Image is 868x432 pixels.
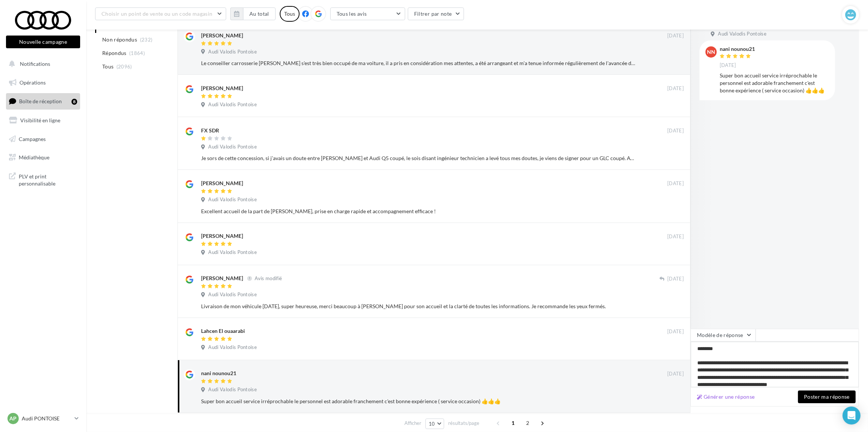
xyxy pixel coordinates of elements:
[798,390,856,403] button: Poster ma réponse
[201,85,243,92] div: [PERSON_NAME]
[101,10,212,17] span: Choisir un point de vente ou un code magasin
[667,328,684,335] span: [DATE]
[19,135,46,142] span: Campagnes
[201,208,635,215] div: Excellent accueil de la part de [PERSON_NAME], prise en charge rapide et accompagnement efficace !
[448,420,479,427] span: résultats/page
[6,36,80,48] button: Nouvelle campagne
[667,180,684,187] span: [DATE]
[201,327,245,335] div: Lahcen El ouaarabi
[20,117,60,123] span: Visibilité en ligne
[243,7,276,20] button: Au total
[4,113,82,128] a: Visibilité en ligne
[6,411,80,426] a: AP Audi PONTOISE
[19,79,46,86] span: Opérations
[19,154,49,160] span: Médiathèque
[116,64,132,70] span: (2096)
[95,7,226,20] button: Choisir un point de vente ou un code magasin
[255,275,282,281] span: Avis modifié
[667,128,684,134] span: [DATE]
[129,50,145,56] span: (1864)
[230,7,276,20] button: Au total
[667,233,684,240] span: [DATE]
[4,150,82,165] a: Médiathèque
[208,196,257,203] span: Audi Valodis Pontoise
[330,7,405,20] button: Tous les avis
[201,127,219,134] div: FX SDR
[140,37,153,43] span: (232)
[201,370,236,377] div: nani nounou21
[408,7,464,20] button: Filtrer par note
[208,344,257,351] span: Audi Valodis Pontoise
[208,101,257,108] span: Audi Valodis Pontoise
[208,249,257,256] span: Audi Valodis Pontoise
[208,386,257,393] span: Audi Valodis Pontoise
[201,398,635,405] div: Super bon accueil service irréprochable le personnel est adorable franchement c'est bonne expérie...
[102,36,137,43] span: Non répondus
[10,415,17,422] span: AP
[201,275,243,282] div: [PERSON_NAME]
[425,419,444,429] button: 10
[507,417,519,429] span: 1
[337,10,367,17] span: Tous les avis
[429,421,435,427] span: 10
[102,63,113,70] span: Tous
[707,48,715,56] span: nn
[19,98,62,104] span: Boîte de réception
[4,75,82,91] a: Opérations
[667,371,684,377] span: [DATE]
[201,232,243,240] div: [PERSON_NAME]
[201,303,635,310] div: Livraison de mon véhicule [DATE], super heureuse, merci beaucoup à [PERSON_NAME] pour son accueil...
[208,49,257,55] span: Audi Valodis Pontoise
[720,72,829,94] div: Super bon accueil service irréprochable le personnel est adorable franchement c'est bonne expérie...
[4,131,82,147] a: Campagnes
[4,93,82,109] a: Boîte de réception8
[280,6,300,22] div: Tous
[720,46,755,52] div: nani nounou21
[208,291,257,298] span: Audi Valodis Pontoise
[4,56,79,72] button: Notifications
[201,59,635,67] div: Le conseiller carrosserie [PERSON_NAME] s'est très bien occupé de ma voiture, il a pris en consid...
[20,61,50,67] span: Notifications
[208,144,257,150] span: Audi Valodis Pontoise
[72,99,77,105] div: 8
[4,168,82,190] a: PLV et print personnalisable
[19,171,77,187] span: PLV et print personnalisable
[667,85,684,92] span: [DATE]
[22,415,72,422] p: Audi PONTOISE
[718,31,767,37] span: Audi Valodis Pontoise
[691,329,756,341] button: Modèle de réponse
[201,32,243,39] div: [PERSON_NAME]
[667,33,684,39] span: [DATE]
[522,417,534,429] span: 2
[201,154,635,162] div: Je sors de cette concession, si j’avais un doute entre [PERSON_NAME] et Audi Q5 coupé, le sois di...
[843,407,861,425] div: Open Intercom Messenger
[720,62,736,69] span: [DATE]
[102,49,127,57] span: Répondus
[694,392,758,401] button: Générer une réponse
[201,180,243,187] div: [PERSON_NAME]
[404,420,421,427] span: Afficher
[667,276,684,282] span: [DATE]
